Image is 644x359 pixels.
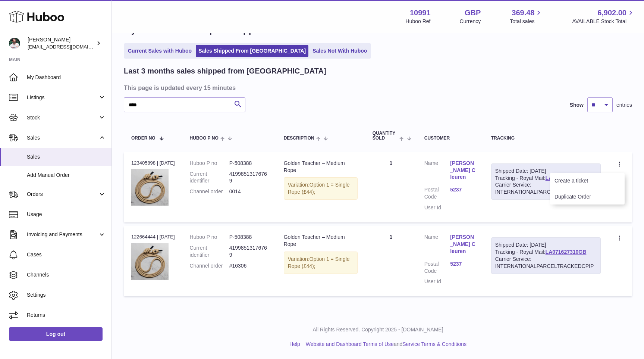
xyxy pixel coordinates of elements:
div: Carrier Service: INTERNATIONALPARCELTRACKEDCPIP [495,256,597,270]
a: LA071632249GB [546,175,587,181]
a: [PERSON_NAME] Cleuren [450,234,476,255]
dt: Channel order [190,262,229,269]
div: Golden Teacher – Medium Rope [284,234,358,248]
a: Sales Shipped From [GEOGRAPHIC_DATA] [196,45,308,57]
span: Option 1 = Single Rope (£44); [288,256,350,269]
div: Variation: [284,177,358,200]
a: LA071627310GB [546,249,587,255]
img: 109911711102352.png [131,243,169,280]
td: 1 [365,152,417,222]
dt: Channel order [190,188,229,195]
span: Total sales [510,18,543,25]
span: Listings [27,94,98,101]
span: Add Manual Order [27,172,106,179]
dt: User Id [424,278,450,285]
dd: 41998513176769 [229,171,269,185]
label: Show [570,102,584,109]
a: [PERSON_NAME] Cleuren [450,160,476,181]
span: Option 1 = Single Rope (£44); [288,182,350,195]
div: Huboo Ref [406,18,431,25]
span: Description [284,136,314,141]
li: Create a ticket [550,173,625,189]
div: 123405898 | [DATE] [131,160,175,166]
dt: Current identifier [190,171,229,185]
span: My Dashboard [27,74,106,81]
dd: P-508388 [229,234,269,241]
span: Quantity Sold [373,131,398,141]
a: Current Sales with Huboo [125,45,194,57]
div: Carrier Service: INTERNATIONALPARCELTRACKEDCPMP [495,181,597,196]
span: entries [616,102,632,109]
dd: 41998513176769 [229,244,269,259]
a: Help [289,341,300,347]
dt: Current identifier [190,244,229,259]
h3: This page is updated every 15 minutes [124,84,630,92]
strong: 10991 [410,8,431,18]
div: Variation: [284,252,358,274]
span: Invoicing and Payments [27,231,98,238]
div: Tracking - Royal Mail: [491,163,601,200]
a: Sales Not With Huboo [310,45,370,57]
span: Huboo P no [190,136,219,141]
a: Website and Dashboard Terms of Use [306,341,394,347]
div: Shipped Date: [DATE] [495,168,597,175]
span: Returns [27,312,106,319]
a: 6,902.00 AVAILABLE Stock Total [572,8,635,25]
dt: Huboo P no [190,234,229,241]
td: 1 [365,226,417,296]
span: Stock [27,114,98,121]
a: Log out [9,327,103,341]
span: Order No [131,136,155,141]
span: Cases [27,251,106,258]
div: Customer [424,136,476,141]
div: Golden Teacher – Medium Rope [284,160,358,174]
span: [EMAIL_ADDRESS][DOMAIN_NAME] [28,44,110,50]
dt: Name [424,160,450,183]
div: 122664444 | [DATE] [131,234,175,240]
span: AVAILABLE Stock Total [572,18,635,25]
li: and [303,341,466,348]
div: Shipped Date: [DATE] [495,241,597,249]
li: Duplicate Order [550,189,625,205]
dd: 0014 [229,188,269,195]
dd: #16306 [229,262,269,269]
dt: Name [424,234,450,257]
dt: User Id [424,204,450,211]
img: 109911711102352.png [131,169,169,206]
span: Settings [27,291,106,299]
div: Tracking - Royal Mail: [491,237,601,274]
span: Orders [27,191,98,198]
p: All Rights Reserved. Copyright 2025 - [DOMAIN_NAME] [118,326,638,333]
a: Service Terms & Conditions [402,341,466,347]
span: 369.48 [512,8,534,18]
div: [PERSON_NAME] [28,36,95,50]
div: Tracking [491,136,601,141]
span: Sales [27,134,98,141]
strong: GBP [465,8,481,18]
dd: P-508388 [229,160,269,167]
dt: Postal Code [424,186,450,200]
span: Usage [27,211,106,218]
dt: Huboo P no [190,160,229,167]
span: Channels [27,271,106,278]
h2: Last 3 months sales shipped from [GEOGRAPHIC_DATA] [124,66,326,76]
span: 6,902.00 [597,8,626,18]
a: 369.48 Total sales [510,8,543,25]
img: timshieff@gmail.com [9,38,20,49]
div: Currency [460,18,481,25]
span: Sales [27,153,106,160]
dt: Postal Code [424,260,450,275]
a: 5237 [450,260,476,268]
a: 5237 [450,186,476,193]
